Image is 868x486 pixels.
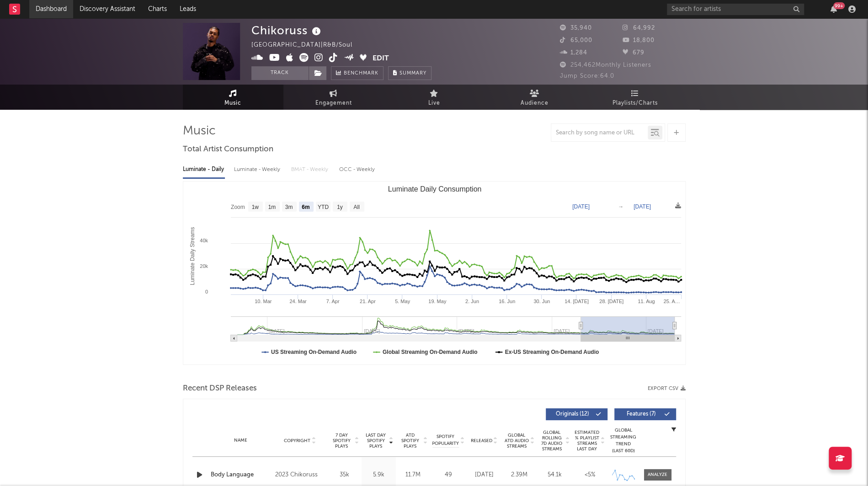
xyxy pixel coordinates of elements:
[575,470,605,480] div: <5%
[268,204,276,210] text: 1m
[560,37,592,43] span: 65,000
[339,162,376,177] div: OCC - Weekly
[648,386,686,391] button: Export CSV
[539,430,564,452] span: Global Rolling 7D Audio Streams
[183,162,225,177] div: Luminate - Daily
[599,299,623,304] text: 28. [DATE]
[560,73,614,79] span: Jump Score: 64.0
[620,411,662,417] span: Features ( 7 )
[831,5,837,13] button: 99+
[251,23,323,38] div: Chikoruss
[353,204,359,210] text: All
[330,470,359,480] div: 35k
[200,263,208,269] text: 20k
[224,98,241,109] span: Music
[471,438,492,443] span: Released
[560,62,651,68] span: 254,462 Monthly Listeners
[189,227,195,285] text: Luminate Daily Streams
[388,66,431,80] button: Summary
[539,470,570,480] div: 54.1k
[465,299,479,304] text: 2. Jun
[251,204,259,210] text: 1w
[560,25,592,31] span: 35,940
[546,408,607,420] button: Originals(12)
[183,85,283,110] a: Music
[623,37,655,43] span: 18,800
[275,470,325,481] div: 2023 Chikoruss
[384,85,485,110] a: Live
[211,470,271,480] a: Body Language
[833,2,845,9] div: 99 +
[317,204,328,210] text: YTD
[552,411,594,417] span: Originals ( 12 )
[399,71,426,76] span: Summary
[610,427,637,454] div: Global Streaming Trend (Last 60D)
[364,470,394,480] div: 5.9k
[428,299,447,304] text: 19. May
[398,433,422,449] span: ATD Spotify Plays
[382,349,477,355] text: Global Streaming On-Demand Audio
[505,349,599,355] text: Ex-US Streaming On-Demand Audio
[623,50,644,56] span: 679
[388,185,481,193] text: Luminate Daily Consumption
[283,85,384,110] a: Engagement
[634,203,651,210] text: [DATE]
[330,433,354,449] span: 7 Day Spotify Plays
[200,238,208,243] text: 40k
[614,408,676,420] button: Features(7)
[575,430,600,452] span: Estimated % Playlist Streams Last Day
[432,433,459,447] span: Spotify Popularity
[284,438,310,443] span: Copyright
[255,299,272,304] text: 10. Mar
[373,53,389,64] button: Edit
[211,437,271,444] div: Name
[337,204,343,210] text: 1y
[364,433,388,449] span: Last Day Spotify Plays
[564,299,588,304] text: 14. [DATE]
[251,66,309,80] button: Track
[394,299,410,304] text: 5. May
[504,433,529,449] span: Global ATD Audio Streams
[183,144,273,155] span: Total Artist Consumption
[398,470,428,480] div: 11.7M
[533,299,550,304] text: 30. Jun
[504,470,535,480] div: 2.39M
[638,299,655,304] text: 11. Aug
[231,204,245,210] text: Zoom
[183,383,257,394] span: Recent DSP Releases
[344,68,378,79] span: Benchmark
[551,129,648,137] input: Search by song name or URL
[315,98,352,109] span: Engagement
[612,98,658,109] span: Playlists/Charts
[618,203,623,210] text: →
[560,50,587,56] span: 1,284
[499,299,515,304] text: 16. Jun
[359,299,375,304] text: 21. Apr
[485,85,585,110] a: Audience
[521,98,548,109] span: Audience
[183,182,686,364] svg: Luminate Daily Consumption
[428,98,440,109] span: Live
[331,66,383,80] a: Benchmark
[663,299,680,304] text: 25. A…
[623,25,655,31] span: 64,992
[285,204,293,210] text: 3m
[469,470,500,480] div: [DATE]
[302,204,309,210] text: 6m
[289,299,307,304] text: 24. Mar
[572,203,590,210] text: [DATE]
[251,40,363,51] div: [GEOGRAPHIC_DATA] | R&B/Soul
[234,162,282,177] div: Luminate - Weekly
[205,289,208,294] text: 0
[271,349,357,355] text: US Streaming On-Demand Audio
[432,470,464,480] div: 49
[667,4,804,15] input: Search for artists
[326,299,339,304] text: 7. Apr
[585,85,686,110] a: Playlists/Charts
